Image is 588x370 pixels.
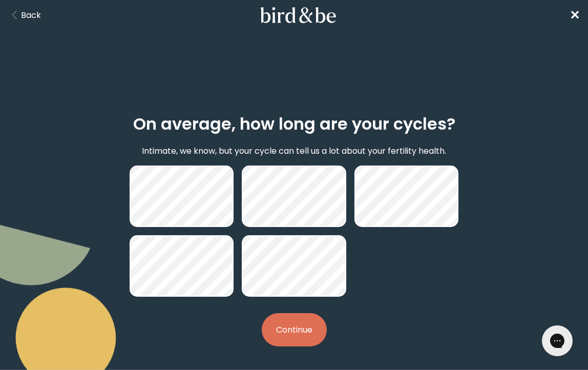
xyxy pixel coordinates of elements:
p: Intimate, we know, but your cycle can tell us a lot about your fertility health. [142,145,446,157]
span: ✕ [570,7,580,24]
button: Continue [262,313,327,346]
iframe: Gorgias live chat messenger [537,322,578,360]
button: Back Button [8,9,41,22]
a: ✕ [570,6,580,24]
h2: On average, how long are your cycles? [133,112,455,136]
